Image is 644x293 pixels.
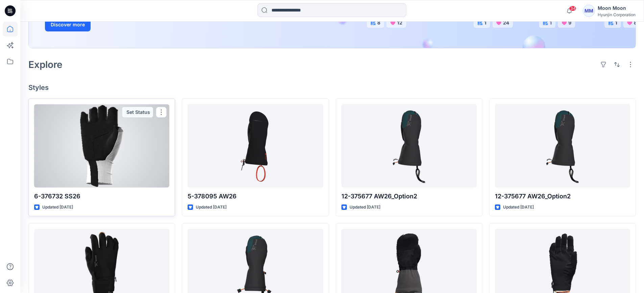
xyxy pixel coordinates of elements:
[350,204,380,211] p: Updated [DATE]
[34,192,169,201] p: 6-376732 SS26
[188,192,323,201] p: 5-378095 AW26
[583,5,595,17] div: MM
[503,204,534,211] p: Updated [DATE]
[495,104,630,188] a: 12-375677 AW26_Option2
[598,4,636,12] div: Moon Moon
[569,6,576,11] span: 34
[341,192,477,201] p: 12-375677 AW26_Option2
[495,192,630,201] p: 12-375677 AW26_Option2
[28,83,636,92] h4: Styles
[188,104,323,188] a: 5-378095 AW26
[28,59,63,70] h2: Explore
[341,104,477,188] a: 12-375677 AW26_Option2
[45,18,91,31] button: Discover more
[42,204,73,211] p: Updated [DATE]
[45,18,197,31] a: Discover more
[598,12,636,17] div: Hyunjin Corporation
[196,204,226,211] p: Updated [DATE]
[34,104,169,188] a: 6-376732 SS26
